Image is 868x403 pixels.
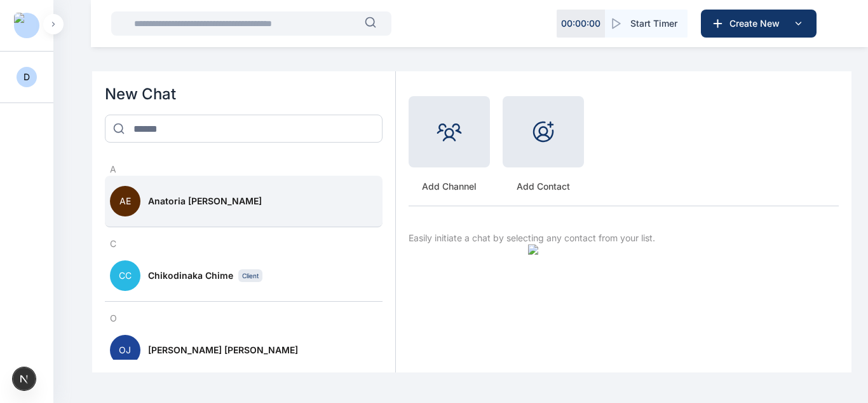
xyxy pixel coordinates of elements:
span: CC [110,260,140,291]
button: Add Contact [503,96,584,193]
h3: A [105,163,383,176]
button: Start Timer [605,10,688,38]
span: Anatoria [PERSON_NAME] [148,195,262,208]
button: Add Channel [409,96,490,193]
button: AEAnatoria [PERSON_NAME] [105,176,383,227]
span: Client [238,269,262,282]
p: Easily initiate a chat by selecting any contact from your list. [409,232,839,244]
span: Add Channel [409,180,490,193]
span: Start Timer [630,17,677,30]
h3: C [105,237,383,250]
button: OJ[PERSON_NAME] [PERSON_NAME] [105,325,383,376]
button: D [17,67,37,87]
span: [PERSON_NAME] [PERSON_NAME] [148,344,298,357]
img: No Open Chat [528,244,719,372]
span: Chikodinaka Chime [148,269,233,282]
span: Create New [724,17,790,30]
button: Logo [10,15,43,36]
p: 00 : 00 : 00 [561,17,600,30]
span: Add Contact [503,180,584,193]
h3: O [105,312,383,325]
span: AE [110,186,140,216]
h2: New Chat [105,84,383,104]
button: Create New [701,10,817,38]
span: OJ [110,335,140,365]
button: CCChikodinaka ChimeClient [105,250,383,302]
img: Logo [14,13,39,38]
